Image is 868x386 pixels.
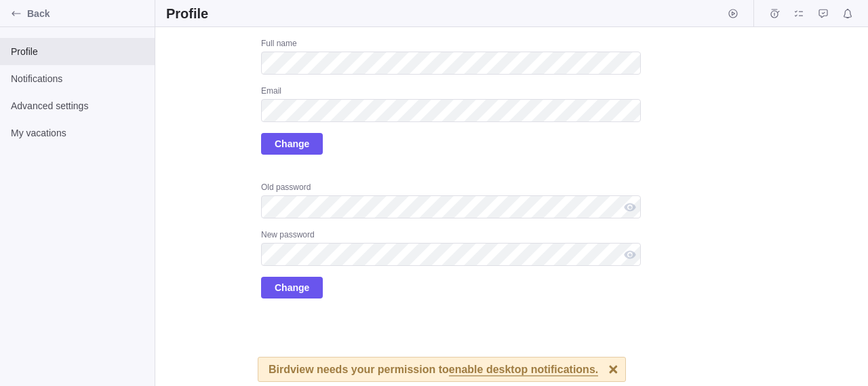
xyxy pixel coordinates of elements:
h2: Profile [166,4,208,23]
span: My assignments [789,4,808,23]
span: Notifications [838,4,857,23]
div: Email [261,85,641,99]
span: Advanced settings [11,99,144,113]
span: Time logs [765,4,784,23]
span: Change [261,277,323,298]
span: Change [261,133,323,155]
span: Change [275,136,309,152]
span: Approval requests [814,4,833,23]
div: Birdview needs your permission to [269,358,598,381]
span: My vacations [11,126,144,140]
div: New password [261,229,641,243]
span: Change [275,279,309,296]
span: Start timer [724,4,743,23]
input: Email [261,99,641,122]
span: Notifications [11,72,144,85]
input: Full name [261,52,641,75]
a: Time logs [765,10,784,21]
span: Back [27,7,149,20]
a: My assignments [789,10,808,21]
div: Old password [261,182,641,195]
span: enable desktop notifications. [449,364,598,377]
a: Notifications [838,10,857,21]
a: Approval requests [814,10,833,21]
span: Profile [11,45,144,58]
input: Old password [261,195,641,218]
input: New password [261,243,641,266]
div: Full name [261,38,641,52]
